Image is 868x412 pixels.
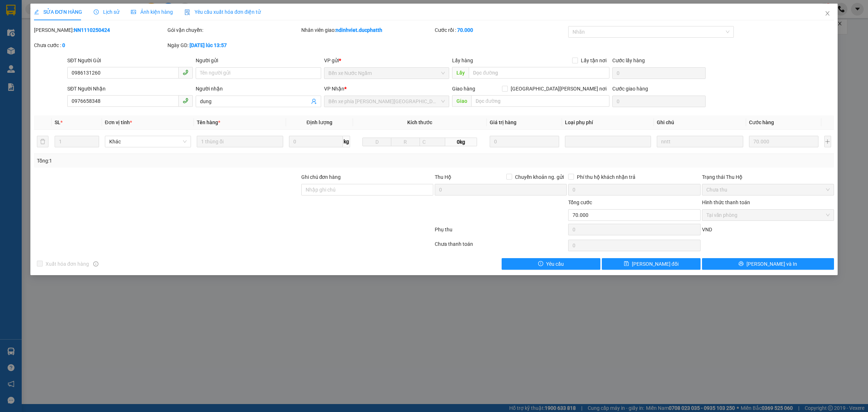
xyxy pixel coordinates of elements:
[612,96,706,107] input: Cước giao hàng
[184,9,261,15] span: Yêu cầu xuất hóa đơn điện tử
[445,138,477,146] span: 0kg
[435,174,451,180] span: Thu Hộ
[197,136,283,147] input: VD: Bàn, Ghế
[328,68,445,79] span: Bến xe Nước Ngầm
[632,260,678,268] span: [PERSON_NAME] đổi
[490,136,559,147] input: 0
[452,58,473,63] span: Lấy hàng
[746,260,797,268] span: [PERSON_NAME] và In
[434,226,567,238] div: Phụ thu
[538,261,543,267] span: exclamation-circle
[183,98,188,104] span: phone
[131,9,136,14] span: picture
[434,240,567,253] div: Chưa thanh toán
[452,95,471,107] span: Giao
[67,56,193,64] div: SĐT Người Gửi
[311,98,317,104] span: user-add
[301,184,433,196] input: Ghi chú đơn hàng
[749,119,774,125] span: Cước hàng
[93,261,98,266] span: info-circle
[657,136,743,147] input: Ghi Chú
[654,115,746,130] th: Ghi chú
[471,95,609,107] input: Dọc đường
[301,174,341,180] label: Ghi chú đơn hàng
[391,138,420,146] input: R
[34,9,39,14] span: edit
[702,199,750,205] label: Hình thức thanh toán
[624,261,629,267] span: save
[196,56,321,64] div: Người gửi
[301,26,433,34] div: Nhân viên giao:
[183,70,188,75] span: phone
[34,26,166,34] div: [PERSON_NAME]:
[74,27,110,33] b: NN1110250424
[362,138,391,146] input: D
[546,260,564,268] span: Yêu cầu
[568,199,592,205] span: Tổng cước
[825,10,830,16] span: close
[508,85,609,93] span: [GEOGRAPHIC_DATA][PERSON_NAME] nơi
[702,173,834,181] div: Trạng thái Thu Hộ
[197,119,220,125] span: Tên hàng
[43,260,92,268] span: Xuất hóa đơn hàng
[343,136,350,147] span: kg
[562,115,654,130] th: Loại phụ phí
[196,85,321,93] div: Người nhận
[94,9,99,14] span: clock-circle
[307,119,332,125] span: Định lượng
[94,9,119,15] span: Lịch sử
[34,41,166,49] div: Chưa cước :
[824,136,831,147] button: plus
[706,184,830,195] span: Chưa thu
[739,261,744,267] span: printer
[612,58,645,63] label: Cước lấy hàng
[469,67,609,79] input: Dọc đường
[706,210,830,220] span: Tại văn phòng
[452,67,469,79] span: Lấy
[328,96,445,107] span: Bến xe phía Tây Thanh Hóa
[167,41,299,49] div: Ngày GD:
[512,173,567,181] span: Chuyển khoản ng. gửi
[131,9,173,15] span: Ảnh kiện hàng
[184,9,190,15] img: icon
[324,56,450,64] div: VP gửi
[574,173,638,181] span: Phí thu hộ khách nhận trả
[817,4,838,24] button: Close
[420,138,446,146] input: C
[612,86,648,92] label: Cước giao hàng
[336,27,382,33] b: ndinhviet.ducphatth
[749,136,818,147] input: 0
[578,56,609,64] span: Lấy tận nơi
[190,42,227,48] b: [DATE] lúc 13:57
[37,157,335,165] div: Tổng: 1
[67,85,193,93] div: SĐT Người Nhận
[602,258,701,270] button: save[PERSON_NAME] đổi
[105,119,132,125] span: Đơn vị tính
[612,67,706,79] input: Cước lấy hàng
[167,26,299,34] div: Gói vận chuyển:
[407,119,432,125] span: Kích thước
[435,26,567,34] div: Cước rồi :
[457,27,473,33] b: 70.000
[55,119,60,125] span: SL
[702,227,712,232] span: VND
[324,86,344,92] span: VP Nhận
[702,258,834,270] button: printer[PERSON_NAME] và In
[109,136,187,147] span: Khác
[34,9,82,15] span: SỬA ĐƠN HÀNG
[502,258,600,270] button: exclamation-circleYêu cầu
[37,136,48,147] button: delete
[490,119,516,125] span: Giá trị hàng
[62,42,65,48] b: 0
[452,86,475,92] span: Giao hàng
